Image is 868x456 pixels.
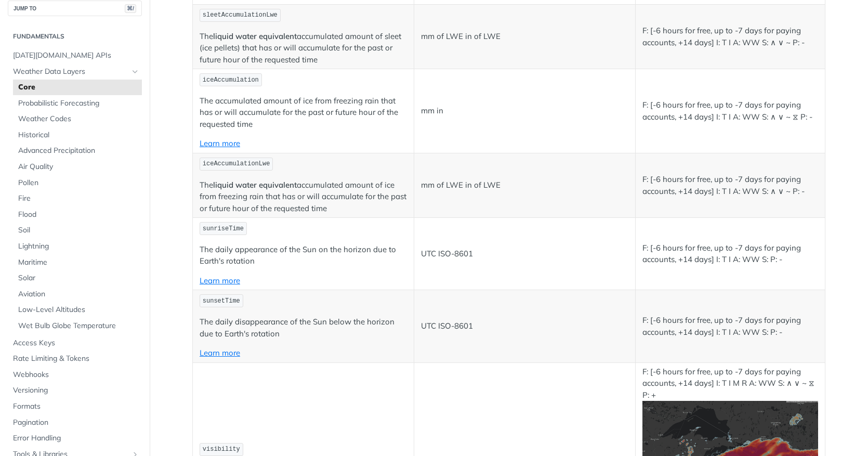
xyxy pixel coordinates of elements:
a: Rate Limiting & Tokens [8,351,142,367]
p: The accumulated amount of ice from freezing rain that has or will accumulate for the past or futu... [200,95,407,131]
p: F: [-6 hours for free, up to -7 days for paying accounts, +14 days] I: T I A: WW S: P: - [642,315,818,338]
a: Air Quality [13,159,142,175]
p: The accumulated amount of sleet (ice pellets) that has or will accumulate for the past or future ... [200,31,407,66]
p: The daily disappearance of the Sun below the horizon due to Earth's rotation [200,316,407,340]
span: iceAccumulation [203,76,259,84]
a: Error Handling [8,431,142,446]
span: Maritime [18,257,139,268]
a: Aviation [13,286,142,302]
a: Soil [13,223,142,238]
span: Aviation [18,289,139,299]
span: Solar [18,273,139,283]
span: Flood [18,210,139,220]
p: mm in [421,105,628,117]
a: Probabilistic Forecasting [13,96,142,111]
a: Historical [13,127,142,143]
span: Access Keys [13,338,139,348]
a: Wet Bulb Globe Temperature [13,318,142,334]
span: Webhooks [13,370,139,380]
span: sleetAccumulationLwe [203,11,278,19]
a: Lightning [13,239,142,254]
span: Air Quality [18,162,139,172]
a: Maritime [13,255,142,270]
a: Weather Data LayersHide subpages for Weather Data Layers [8,64,142,80]
p: F: [-6 hours for free, up to -7 days for paying accounts, +14 days] I: T I A: WW S: ∧ ∨ ~ P: - [642,25,818,48]
a: Flood [13,207,142,223]
span: ⌘/ [125,4,136,13]
a: Low-Level Altitudes [13,302,142,318]
span: Historical [18,130,139,140]
p: The daily appearance of the Sun on the horizon due to Earth's rotation [200,244,407,267]
a: Learn more [200,348,240,358]
a: [DATE][DOMAIN_NAME] APIs [8,48,142,63]
strong: liquid water equivalent [213,180,297,190]
h2: Fundamentals [8,32,142,41]
span: Error Handling [13,433,139,444]
span: Formats [13,401,139,412]
span: Weather Data Layers [13,67,128,77]
p: mm of LWE in of LWE [421,31,628,43]
a: Core [13,80,142,95]
span: Lightning [18,241,139,252]
span: [DATE][DOMAIN_NAME] APIs [13,50,139,61]
a: Pollen [13,175,142,191]
span: visibility [203,446,240,453]
span: Probabilistic Forecasting [18,98,139,109]
a: Fire [13,191,142,206]
p: F: [-6 hours for free, up to -7 days for paying accounts, +14 days] I: T I A: WW S: ∧ ∨ ~ P: - [642,174,818,197]
span: Weather Codes [18,114,139,124]
strong: liquid water equivalent [213,31,297,41]
p: F: [-6 hours for free, up to -7 days for paying accounts, +14 days] I: T I A: WW S: P: - [642,242,818,266]
button: Hide subpages for Weather Data Layers [131,68,139,76]
a: Access Keys [8,335,142,351]
span: Fire [18,193,139,204]
p: mm of LWE in of LWE [421,179,628,191]
p: UTC ISO-8601 [421,248,628,260]
span: sunsetTime [203,297,240,305]
span: Core [18,82,139,93]
span: Versioning [13,385,139,396]
p: The accumulated amount of ice from freezing rain that has or will accumulate for the past or futu... [200,179,407,215]
a: Advanced Precipitation [13,143,142,159]
a: Weather Codes [13,111,142,127]
span: Advanced Precipitation [18,146,139,156]
span: iceAccumulationLwe [203,160,270,167]
span: Low-Level Altitudes [18,305,139,315]
span: Pollen [18,178,139,188]
button: JUMP TO⌘/ [8,1,142,16]
a: Webhooks [8,367,142,383]
span: Rate Limiting & Tokens [13,354,139,364]
a: Learn more [200,276,240,285]
a: Versioning [8,383,142,398]
a: Learn more [200,138,240,148]
span: sunriseTime [203,225,244,232]
p: UTC ISO-8601 [421,320,628,332]
a: Solar [13,270,142,286]
span: Wet Bulb Globe Temperature [18,321,139,331]
span: Soil [18,225,139,236]
p: F: [-6 hours for free, up to -7 days for paying accounts, +14 days] I: T I A: WW S: ∧ ∨ ~ ⧖ P: - [642,99,818,123]
span: Pagination [13,418,139,428]
a: Pagination [8,415,142,431]
a: Formats [8,399,142,414]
